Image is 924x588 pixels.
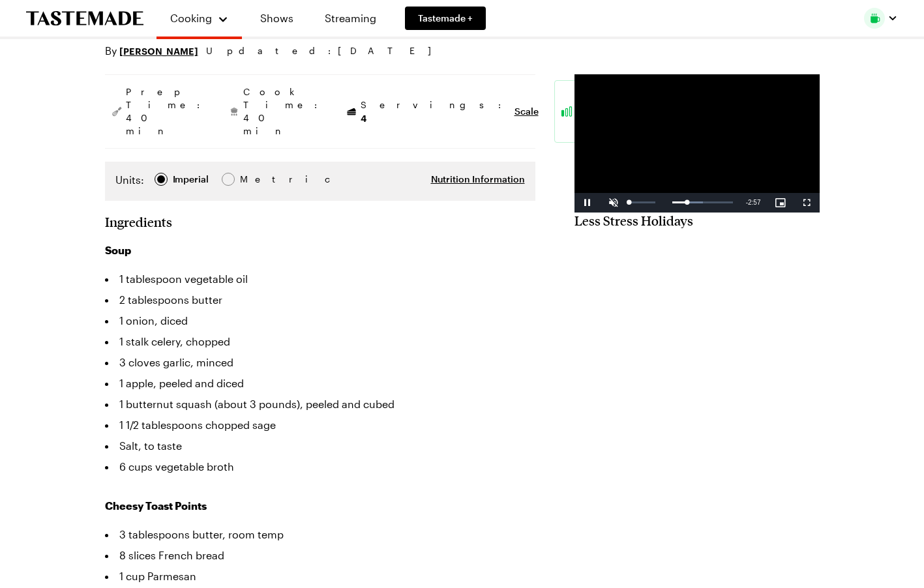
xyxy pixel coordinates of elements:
button: Unmute [601,193,627,213]
h3: Cheesy Toast Points [105,498,535,514]
li: 1 1/2 tablespoons chopped sage [105,415,535,435]
button: Cooking [170,5,229,31]
p: By [105,43,198,59]
div: Metric [240,172,267,186]
span: Cooking [170,12,212,24]
a: [PERSON_NAME] [119,44,198,58]
li: 8 slices French bread [105,545,535,566]
button: Nutrition Information [431,173,525,186]
a: To Tastemade Home Page [26,11,143,26]
span: Imperial [173,172,210,186]
li: Salt, to taste [105,435,535,456]
button: Scale [514,105,539,118]
img: Profile picture [864,8,885,29]
h2: Less Stress Holidays [574,213,820,228]
span: Cook Time: 40 min [243,85,324,138]
span: 4 [361,111,366,124]
li: 1 onion, diced [105,310,535,331]
li: 2 tablespoons butter [105,289,535,310]
div: Progress Bar [672,201,733,203]
label: Units: [115,172,144,188]
li: 1 tablespoon vegetable oil [105,269,535,289]
div: Volume Level [629,201,655,203]
li: 1 cup Parmesan [105,566,535,587]
h3: Soup [105,243,535,258]
li: 1 butternut squash (about 3 pounds), peeled and cubed [105,394,535,415]
h2: Ingredients [105,214,172,229]
span: Prep Time: 40 min [126,85,207,138]
li: 6 cups vegetable broth [105,456,535,477]
button: Profile picture [864,8,898,29]
span: 2:57 [748,199,760,206]
span: Updated : [DATE] [206,44,444,58]
span: Metric [240,172,269,186]
button: Pause [574,193,601,213]
li: 3 cloves garlic, minced [105,352,535,373]
div: Imperial Metric [115,172,267,190]
span: Tastemade + [418,12,473,25]
span: - [746,199,748,206]
button: Picture-in-Picture [768,193,794,213]
a: Tastemade + [405,7,486,30]
li: 3 tablespoons butter, room temp [105,524,535,545]
li: 1 stalk celery, chopped [105,331,535,352]
li: 1 apple, peeled and diced [105,373,535,394]
video-js: Video Player [574,74,820,213]
button: Fullscreen [794,193,820,213]
div: Imperial [173,172,209,186]
span: Servings: [361,98,508,125]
